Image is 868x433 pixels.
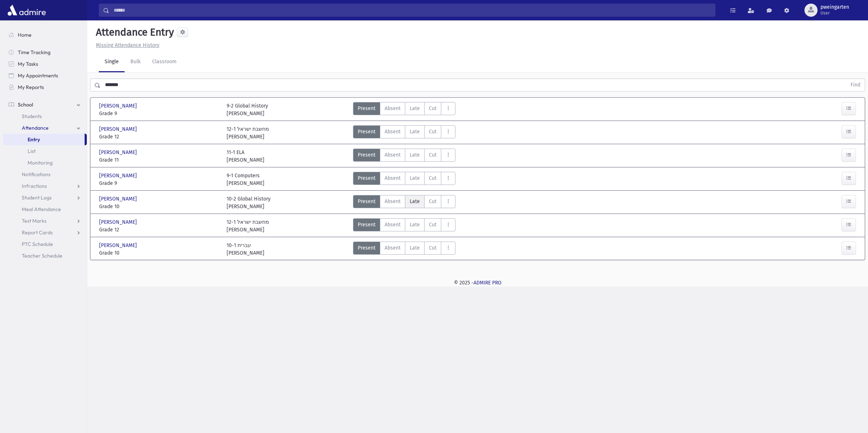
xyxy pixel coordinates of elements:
[99,195,138,203] span: [PERSON_NAME]
[227,149,264,164] div: 11-1 ELA [PERSON_NAME]
[227,172,264,187] div: 9-1 Computers [PERSON_NAME]
[358,151,376,159] span: Present
[3,122,87,134] a: Attendance
[846,79,865,91] button: Find
[820,4,849,10] span: pweingarten
[227,242,264,257] div: 10-1 עברית [PERSON_NAME]
[99,149,138,156] span: [PERSON_NAME]
[3,58,87,70] a: My Tasks
[353,149,455,164] div: AttTypes
[474,280,502,286] a: ADMIRE PRO
[99,218,138,226] span: [PERSON_NAME]
[429,128,437,135] span: Cut
[358,221,376,228] span: Present
[3,81,87,93] a: My Reports
[18,49,50,56] span: Time Tracking
[3,169,87,180] a: Notifications
[99,52,125,72] a: Single
[22,171,50,178] span: Notifications
[410,174,420,182] span: Late
[3,46,87,58] a: Time Tracking
[99,156,219,164] span: Grade 11
[99,279,856,287] div: © 2025 -
[385,151,401,159] span: Absent
[18,61,38,67] span: My Tasks
[99,110,219,117] span: Grade 9
[385,128,401,135] span: Absent
[227,218,269,234] div: 12-1 מחשבת ישראל [PERSON_NAME]
[358,198,376,205] span: Present
[3,157,87,169] a: Monitoring
[3,134,85,145] a: Entry
[429,198,437,205] span: Cut
[96,42,159,48] u: Missing Attendance History
[227,102,268,117] div: 9-2 Global History [PERSON_NAME]
[18,32,32,38] span: Home
[28,136,40,143] span: Entry
[22,229,53,236] span: Report Cards
[6,3,48,17] img: AdmirePro
[22,218,46,224] span: Test Marks
[410,198,420,205] span: Late
[18,72,58,79] span: My Appointments
[227,125,269,141] div: 12-1 מחשבת ישראל [PERSON_NAME]
[3,180,87,192] a: Infractions
[99,133,219,141] span: Grade 12
[28,148,36,154] span: List
[3,99,87,110] a: School
[353,102,455,117] div: AttTypes
[429,174,437,182] span: Cut
[3,29,87,41] a: Home
[22,125,49,131] span: Attendance
[429,221,437,228] span: Cut
[410,128,420,135] span: Late
[429,244,437,252] span: Cut
[353,242,455,257] div: AttTypes
[99,102,138,110] span: [PERSON_NAME]
[3,238,87,250] a: PTC Schedule
[429,151,437,159] span: Cut
[227,195,271,210] div: 10-2 Global History [PERSON_NAME]
[18,84,44,90] span: My Reports
[410,221,420,228] span: Late
[22,113,42,120] span: Students
[385,198,401,205] span: Absent
[385,105,401,112] span: Absent
[99,226,219,234] span: Grade 12
[93,42,159,48] a: Missing Attendance History
[353,125,455,141] div: AttTypes
[385,221,401,228] span: Absent
[22,183,47,189] span: Infractions
[99,179,219,187] span: Grade 9
[3,250,87,262] a: Teacher Schedule
[22,206,61,213] span: Meal Attendance
[385,244,401,252] span: Absent
[125,52,146,72] a: Bulk
[385,174,401,182] span: Absent
[99,242,138,249] span: [PERSON_NAME]
[22,252,62,259] span: Teacher Schedule
[99,172,138,179] span: [PERSON_NAME]
[93,26,174,39] h5: Attendance Entry
[410,244,420,252] span: Late
[358,174,376,182] span: Present
[3,227,87,238] a: Report Cards
[22,241,53,247] span: PTC Schedule
[3,203,87,215] a: Meal Attendance
[99,203,219,210] span: Grade 10
[429,105,437,112] span: Cut
[99,125,138,133] span: [PERSON_NAME]
[99,249,219,257] span: Grade 10
[18,101,33,108] span: School
[3,215,87,227] a: Test Marks
[22,194,52,201] span: Student Logs
[3,145,87,157] a: List
[358,105,376,112] span: Present
[146,52,182,72] a: Classroom
[353,195,455,210] div: AttTypes
[3,110,87,122] a: Students
[358,128,376,135] span: Present
[28,159,53,166] span: Monitoring
[3,192,87,203] a: Student Logs
[109,4,715,17] input: Search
